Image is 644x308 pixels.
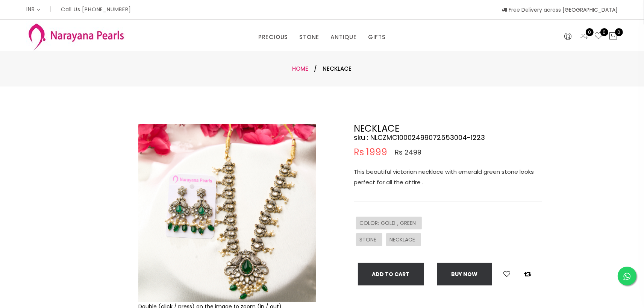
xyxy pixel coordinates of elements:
[258,32,288,43] a: PRECIOUS
[502,269,513,279] button: Add to wishlist
[368,32,386,43] a: GIFTS
[314,64,317,73] span: /
[390,236,417,243] span: NECKLACE
[579,32,588,41] a: 0
[354,148,388,157] span: Rs 1999
[292,65,309,73] a: Home
[594,32,603,41] a: 0
[502,6,618,14] span: Free Delivery across [GEOGRAPHIC_DATA]
[358,263,424,285] button: Add To Cart
[522,269,534,279] button: Add to compare
[398,219,418,227] span: , GREEN
[600,28,608,36] span: 0
[615,28,623,36] span: 0
[323,64,352,73] span: NECKLACE
[437,263,492,285] button: Buy now
[586,28,594,36] span: 0
[330,32,357,43] a: ANTIQUE
[395,148,422,157] span: Rs 2499
[360,219,381,227] span: COLOR :
[360,236,379,243] span: STONE
[354,133,542,142] h4: sku : NLCZMC10002499072553004-1223
[299,32,319,43] a: STONE
[138,124,316,302] img: Example
[354,167,542,188] p: This beautiful victorian necklace with emerald green stone looks perfect for all the attire .
[61,7,131,12] p: Call Us [PHONE_NUMBER]
[609,32,618,41] button: 0
[381,219,398,227] span: GOLD
[354,124,542,133] h2: NECKLACE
